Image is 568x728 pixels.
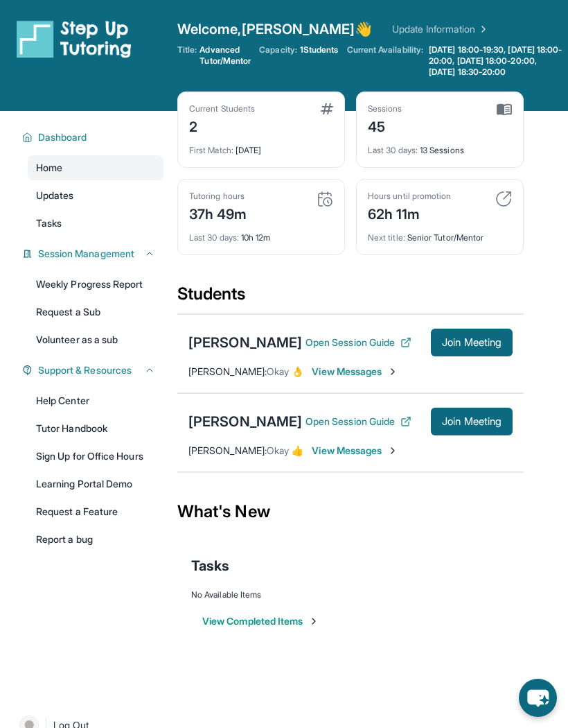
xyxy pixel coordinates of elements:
a: Update Information [392,22,489,36]
img: logo [17,19,132,58]
span: View Messages [312,444,398,458]
a: Report a bug [28,527,163,552]
div: Tutoring hours [189,191,247,202]
div: 2 [189,114,255,137]
span: Next title : [368,232,405,243]
a: Tasks [28,211,163,236]
span: [PERSON_NAME] : [188,444,267,456]
a: Help Center [28,388,163,413]
div: 37h 49m [189,202,247,224]
div: What's New [177,481,524,542]
div: 13 Sessions [368,137,512,156]
a: Updates [28,183,163,208]
span: Last 30 days : [189,232,239,243]
div: 45 [368,114,402,137]
div: [DATE] [189,137,333,156]
a: Learning Portal Demo [28,471,163,496]
span: Updates [36,189,74,202]
div: 10h 12m [189,224,333,243]
div: Sessions [368,103,402,114]
div: [PERSON_NAME] [188,333,302,352]
span: Session Management [38,247,134,261]
img: Chevron-Right [387,366,398,377]
span: Okay 👌 [267,365,303,377]
div: 62h 11m [368,202,451,224]
button: Support & Resources [33,363,155,377]
span: Advanced Tutor/Mentor [199,44,251,67]
img: card [321,103,333,114]
span: Dashboard [38,130,87,144]
button: View Completed Items [202,614,319,628]
div: No Available Items [191,589,510,600]
img: card [495,191,512,207]
span: [DATE] 18:00-19:30, [DATE] 18:00-20:00, [DATE] 18:00-20:00, [DATE] 18:30-20:00 [429,44,565,78]
span: Last 30 days : [368,145,418,155]
button: chat-button [519,679,557,717]
span: Okay 👍 [267,444,303,456]
span: Home [36,161,62,175]
a: Request a Sub [28,300,163,324]
span: Title: [177,44,197,67]
span: First Match : [189,145,233,155]
img: card [317,191,333,207]
button: Open Session Guide [305,415,411,428]
button: Dashboard [33,130,155,144]
img: Chevron Right [475,22,489,36]
span: Welcome, [PERSON_NAME] 👋 [177,19,373,39]
span: Current Availability: [347,44,423,78]
button: Join Meeting [431,408,513,435]
img: card [497,103,512,116]
a: Volunteer as a sub [28,327,163,352]
button: Open Session Guide [305,336,411,349]
div: Senior Tutor/Mentor [368,224,512,243]
button: Join Meeting [431,329,513,356]
a: Sign Up for Office Hours [28,444,163,469]
div: Current Students [189,103,255,114]
img: Chevron-Right [387,445,398,456]
a: Tutor Handbook [28,416,163,441]
a: [DATE] 18:00-19:30, [DATE] 18:00-20:00, [DATE] 18:00-20:00, [DATE] 18:30-20:00 [426,44,568,78]
span: Support & Resources [38,363,132,377]
span: Tasks [36,216,62,230]
span: 1 Students [300,44,339,55]
span: Tasks [191,556,229,575]
span: View Messages [312,365,398,379]
span: [PERSON_NAME] : [188,365,267,377]
div: Hours until promotion [368,191,451,202]
a: Home [28,155,163,180]
span: Join Meeting [442,338,502,347]
a: Request a Feature [28,499,163,524]
span: Join Meeting [442,417,502,426]
div: Students [177,283,524,313]
span: Capacity: [259,44,297,55]
div: [PERSON_NAME] [188,412,302,431]
button: Session Management [33,247,155,261]
a: Weekly Progress Report [28,272,163,297]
